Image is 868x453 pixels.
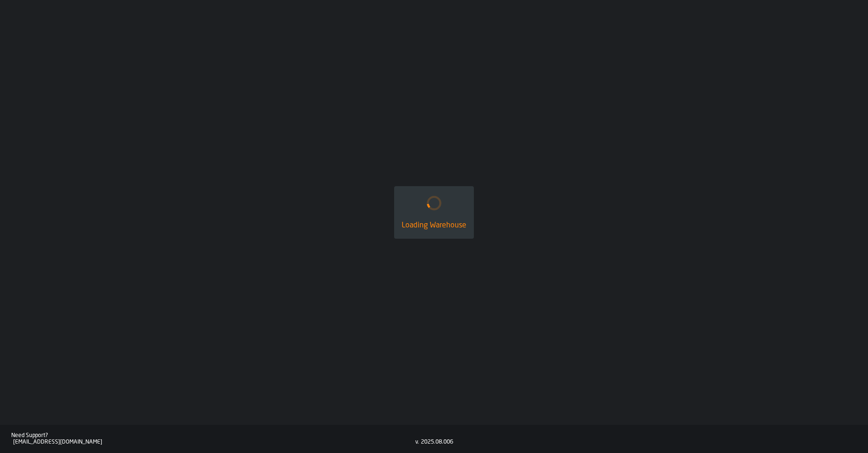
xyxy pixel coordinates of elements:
div: [EMAIL_ADDRESS][DOMAIN_NAME] [13,439,415,445]
div: v. [415,439,419,445]
div: Loading Warehouse [402,220,466,231]
a: Need Support?[EMAIL_ADDRESS][DOMAIN_NAME] [11,432,415,445]
div: Need Support? [11,432,415,439]
div: 2025.08.006 [421,439,453,445]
